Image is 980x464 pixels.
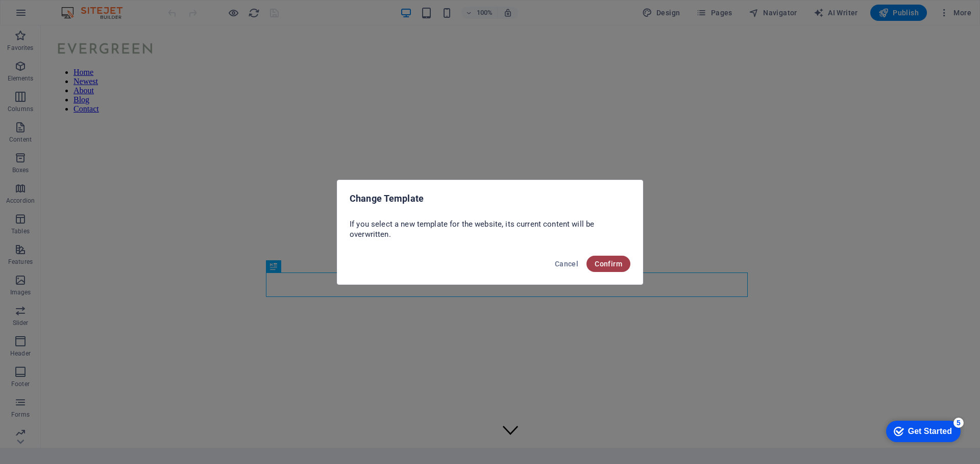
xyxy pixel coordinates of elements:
[33,70,48,78] a: Blog
[595,260,622,268] span: Confirm
[76,2,86,12] div: 5
[350,219,630,239] p: If you select a new template for the website, its current content will be overwritten.
[30,11,74,20] div: Get Started
[33,51,57,60] a: Newest
[551,256,582,272] button: Cancel
[33,42,53,51] a: Home
[586,256,630,272] button: Confirm
[350,193,630,205] h2: Change Template
[555,260,578,268] span: Cancel
[8,5,83,26] div: Get Started 5 items remaining, 0% complete
[33,61,53,69] a: About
